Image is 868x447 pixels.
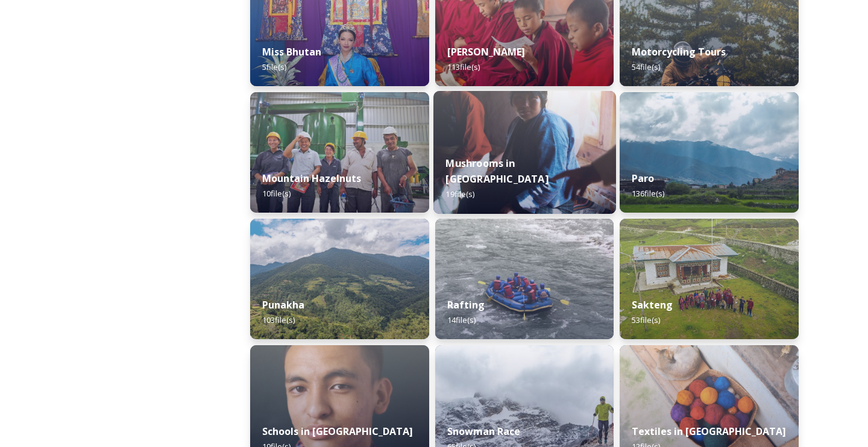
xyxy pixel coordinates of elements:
[447,61,480,72] span: 113 file(s)
[632,425,786,438] strong: Textiles in [GEOGRAPHIC_DATA]
[445,189,474,199] span: 19 file(s)
[632,298,673,311] strong: Sakteng
[262,172,361,185] strong: Mountain Hazelnuts
[632,188,664,199] span: 136 file(s)
[620,219,799,339] img: Sakteng%2520070723%2520by%2520Nantawat-5.jpg
[632,45,726,58] strong: Motorcycling Tours
[447,45,525,58] strong: [PERSON_NAME]
[433,91,616,214] img: _SCH7798.jpg
[632,61,660,72] span: 54 file(s)
[262,314,295,325] span: 103 file(s)
[620,92,799,213] img: Paro%2520050723%2520by%2520Amp%2520Sripimanwat-20.jpg
[632,314,660,325] span: 53 file(s)
[262,45,321,58] strong: Miss Bhutan
[435,219,614,339] img: f73f969a-3aba-4d6d-a863-38e7472ec6b1.JPG
[250,219,429,339] img: 2022-10-01%252012.59.42.jpg
[447,298,485,311] strong: Rafting
[262,425,413,438] strong: Schools in [GEOGRAPHIC_DATA]
[262,188,291,199] span: 10 file(s)
[250,92,429,213] img: WattBryan-20170720-0740-P50.jpg
[262,61,286,72] span: 5 file(s)
[445,157,548,186] strong: Mushrooms in [GEOGRAPHIC_DATA]
[447,314,476,325] span: 14 file(s)
[632,172,654,185] strong: Paro
[262,298,304,311] strong: Punakha
[447,425,520,438] strong: Snowman Race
